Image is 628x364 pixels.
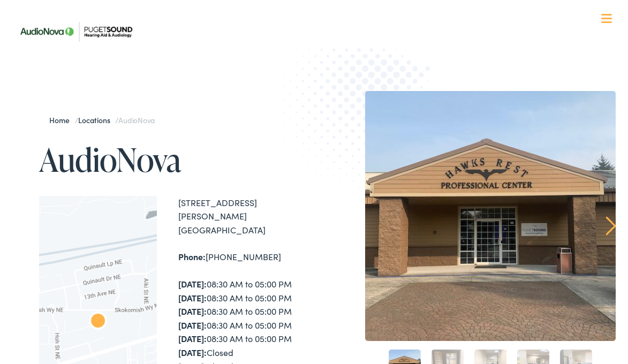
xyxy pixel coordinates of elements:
[178,332,207,344] strong: [DATE]:
[178,278,207,290] strong: [DATE]:
[178,319,207,331] strong: [DATE]:
[178,196,314,237] div: [STREET_ADDRESS][PERSON_NAME] [GEOGRAPHIC_DATA]
[178,250,314,264] div: [PHONE_NUMBER]
[118,115,155,125] span: AudioNova
[49,115,155,125] span: / /
[606,216,616,236] a: Next
[178,292,207,304] strong: [DATE]:
[85,309,111,335] div: AudioNova
[39,142,314,177] h1: AudioNova
[49,115,74,125] a: Home
[78,115,115,125] a: Locations
[20,43,615,76] a: What We Offer
[178,305,207,317] strong: [DATE]:
[178,346,207,358] strong: [DATE]:
[178,251,206,262] strong: Phone:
